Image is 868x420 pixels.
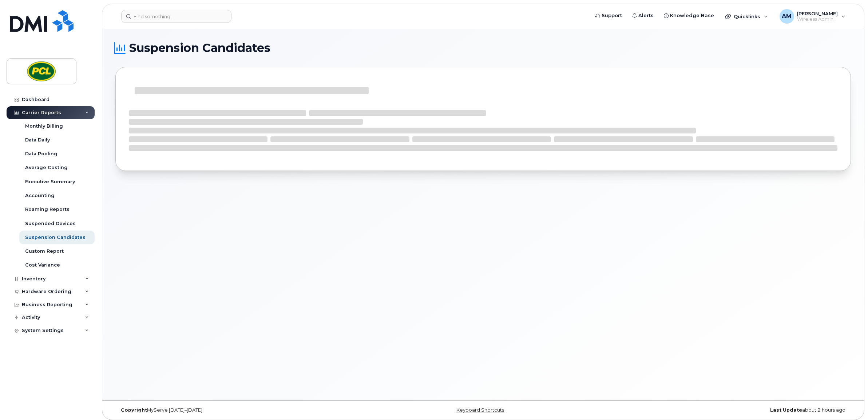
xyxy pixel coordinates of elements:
div: about 2 hours ago [606,407,851,413]
strong: Copyright [121,407,147,413]
strong: Last Update [770,407,802,413]
div: MyServe [DATE]–[DATE] [115,407,361,413]
a: Keyboard Shortcuts [456,407,504,413]
span: Suspension Candidates [129,43,270,53]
